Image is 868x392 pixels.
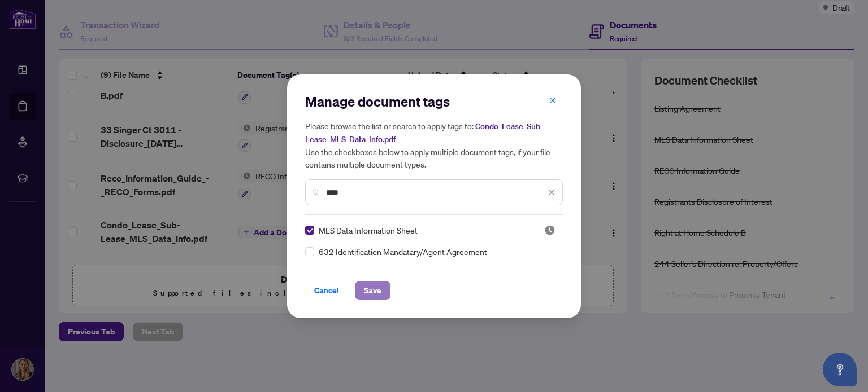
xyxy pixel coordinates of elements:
[319,224,418,236] span: MLS Data Information Sheet
[305,121,543,144] span: Condo_Lease_Sub-Lease_MLS_Data_Info.pdf
[364,281,381,299] span: Save
[548,188,555,196] span: close
[305,93,563,111] h2: Manage document tags
[549,96,557,104] span: close
[314,281,339,299] span: Cancel
[305,281,348,300] button: Cancel
[823,353,857,386] button: Open asap
[355,281,390,300] button: Save
[544,224,555,236] span: Pending Review
[544,224,555,236] img: status
[319,245,487,258] span: 632 Identification Mandatary/Agent Agreement
[305,120,563,170] h5: Please browse the list or search to apply tags to: Use the checkboxes below to apply multiple doc...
